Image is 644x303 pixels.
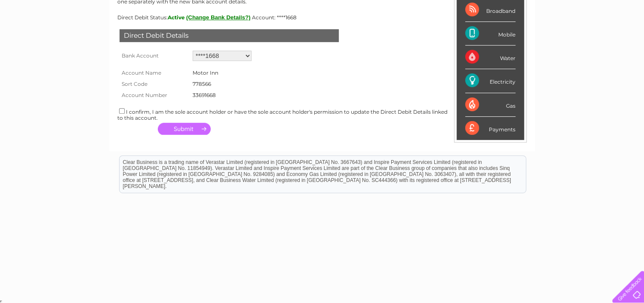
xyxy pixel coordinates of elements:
[117,79,190,90] th: Sort Code
[117,14,527,21] div: Direct Debit Status:
[587,36,608,43] a: Contact
[514,36,533,43] a: Energy
[117,67,190,79] th: Account Name
[482,4,541,15] a: 0333 014 3131
[465,45,515,69] div: Water
[190,79,221,90] td: 778566
[493,36,509,43] a: Water
[117,90,190,101] th: Account Number
[616,36,636,43] a: Log out
[190,90,221,101] td: 33691668
[465,93,515,117] div: Gas
[538,36,564,43] a: Telecoms
[569,36,582,43] a: Blog
[117,48,190,63] th: Bank Account
[117,107,527,121] div: I confirm, I am the sole account holder or have the sole account holder's permission to update th...
[168,14,185,21] span: Active
[22,22,66,48] img: logo.png
[465,22,515,45] div: Mobile
[186,14,251,21] button: (Change Bank Details?)
[120,29,339,42] div: Direct Debit Details
[465,117,515,140] div: Payments
[120,5,526,42] div: Clear Business is a trading name of Verastar Limited (registered in [GEOGRAPHIC_DATA] No. 3667643...
[465,69,515,93] div: Electricity
[190,67,221,79] td: Motor Inn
